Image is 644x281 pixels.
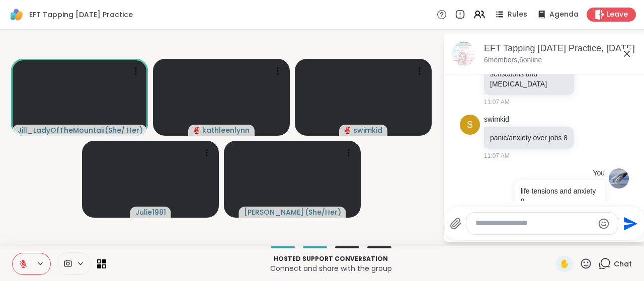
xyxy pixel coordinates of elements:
[607,10,628,20] span: Leave
[521,186,599,206] p: life tensions and anxiety 9
[353,125,382,135] span: swimkid
[18,125,104,135] span: Jill_LadyOfTheMountain
[244,207,304,217] span: [PERSON_NAME]
[618,212,641,235] button: Send
[202,125,250,135] span: kathleenlynn
[105,125,141,135] span: ( She/ Her )
[549,10,579,20] span: Agenda
[559,258,570,270] span: ✋
[484,151,510,160] span: 11:07 AM
[484,55,542,65] p: 6 members, 6 online
[305,207,341,217] span: ( She/Her )
[29,10,133,20] span: EFT Tapping [DATE] Practice
[8,6,25,23] img: ShareWell Logomark
[598,218,610,230] button: Emoji picker
[490,133,568,143] p: panic/anxiety over jobs 8
[475,218,593,229] textarea: Type your message
[484,42,637,55] div: EFT Tapping [DATE] Practice, [DATE]
[484,115,509,125] a: swimkid
[508,10,527,20] span: Rules
[112,263,549,273] p: Connect and share with the group
[467,118,473,132] span: s
[484,98,510,107] span: 11:07 AM
[614,259,632,269] span: Chat
[112,254,549,263] p: Hosted support conversation
[135,207,166,217] span: Julie1981
[193,127,200,134] span: audio-muted
[593,168,605,178] h4: You
[609,168,629,189] img: https://sharewell-space-live.sfo3.digitaloceanspaces.com/user-generated/a83e0c5a-a5d7-4dfe-98a3-d...
[344,127,351,134] span: audio-muted
[452,42,476,66] img: EFT Tapping Friday Practice, Sep 12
